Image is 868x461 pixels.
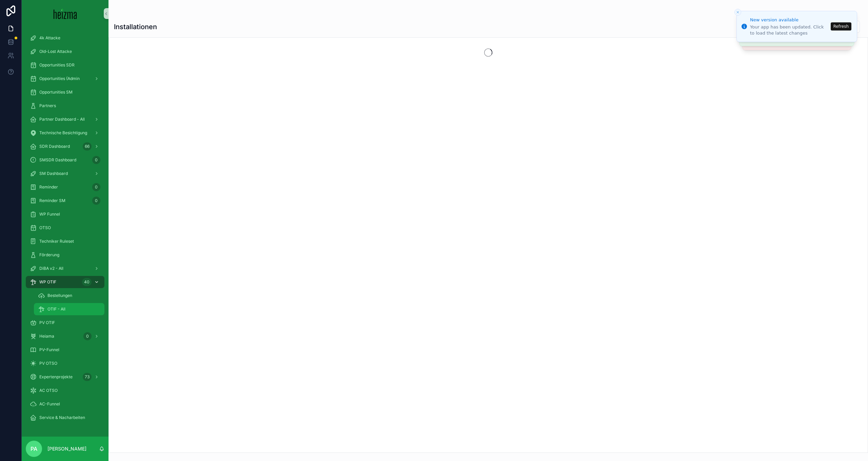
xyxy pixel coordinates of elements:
[47,293,72,298] span: Bestellungen
[39,62,75,68] span: Opportunities SDR
[39,89,73,95] span: Opportunities SM
[82,278,92,286] div: 40
[26,127,104,139] a: Technische Besichtigung
[39,198,65,203] span: Reminder SM
[26,357,104,369] a: PV OTSO
[47,445,86,452] p: [PERSON_NAME]
[39,374,73,380] span: Expertenprojekte
[39,347,59,353] span: PV-Funnel
[39,252,59,258] span: Förderung
[26,181,104,193] a: Reminder0
[39,117,85,122] span: Partner Dashboard - All
[734,9,741,16] button: Close toast
[39,130,87,136] span: Technische Besichtigung
[831,22,851,31] button: Refresh
[47,306,65,312] span: OTIF - All
[39,76,80,81] span: Opportunities (Admin
[22,27,108,433] div: scrollable content
[26,317,104,329] a: PV OTIF
[92,197,100,205] div: 0
[26,276,104,288] a: WP OTIF40
[92,183,100,191] div: 0
[34,289,104,302] a: Bestellungen
[39,184,58,190] span: Reminder
[39,388,58,393] span: AC OTSO
[39,401,60,407] span: AC-Funnel
[26,32,104,44] a: 4k Attacke
[31,445,37,453] span: PA
[39,157,76,163] span: SMSDR Dashboard
[92,156,100,164] div: 0
[34,303,104,315] a: OTIF - All
[39,49,72,54] span: Old-Lost Attacke
[26,398,104,410] a: AC-Funnel
[26,262,104,275] a: DiBA v2 - All
[114,22,157,32] h1: Installationen
[26,195,104,207] a: Reminder SM0
[39,334,54,339] span: Heiama
[26,113,104,125] a: Partner Dashboard - All
[26,344,104,356] a: PV-Funnel
[39,171,68,176] span: SM Dashboard
[26,384,104,397] a: AC OTSO
[54,8,77,19] img: App logo
[39,361,57,366] span: PV OTSO
[750,17,829,23] div: New version available
[26,73,104,85] a: Opportunities (Admin
[83,142,92,151] div: 66
[39,279,56,285] span: WP OTIF
[26,330,104,342] a: Heiama0
[26,45,104,58] a: Old-Lost Attacke
[26,208,104,220] a: WP Funnel
[26,59,104,71] a: Opportunities SDR
[39,144,70,149] span: SDR Dashboard
[26,154,104,166] a: SMSDR Dashboard0
[83,332,92,340] div: 0
[26,86,104,98] a: Opportunities SM
[39,320,55,325] span: PV OTIF
[39,212,60,217] span: WP Funnel
[26,140,104,153] a: SDR Dashboard66
[26,371,104,383] a: Expertenprojekte73
[39,415,85,420] span: Service & Nacharbeiten
[26,249,104,261] a: Förderung
[39,225,51,230] span: OTSO
[26,235,104,247] a: Techniker Ruleset
[750,24,829,36] div: Your app has been updated. Click to load the latest changes
[26,412,104,424] a: Service & Nacharbeiten
[26,100,104,112] a: Partners
[39,103,56,108] span: Partners
[26,222,104,234] a: OTSO
[39,239,74,244] span: Techniker Ruleset
[39,266,63,271] span: DiBA v2 - All
[83,373,92,381] div: 73
[26,167,104,180] a: SM Dashboard
[39,35,60,41] span: 4k Attacke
